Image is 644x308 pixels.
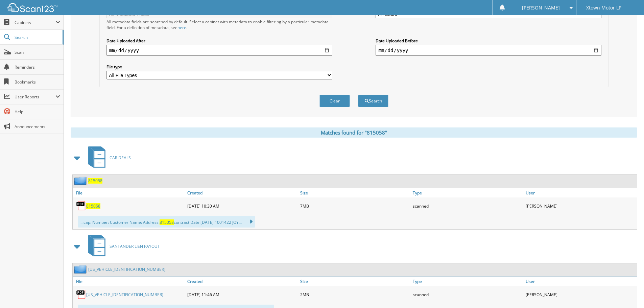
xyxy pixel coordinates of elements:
label: File type [106,64,332,70]
a: File [73,277,186,286]
img: folder2.png [74,265,88,274]
a: Created [186,277,299,286]
a: Size [299,277,411,286]
div: [PERSON_NAME] [524,288,637,301]
span: User Reports [15,94,55,100]
span: Search [15,34,59,40]
span: Cabinets [15,20,55,25]
a: Created [186,188,299,197]
img: PDF.png [76,201,86,211]
span: CAR DEALS [110,155,131,161]
div: 2MB [299,288,411,301]
a: SANTANDER LIEN PAYOUT [84,233,160,260]
div: scanned [411,199,524,213]
div: [PERSON_NAME] [524,199,637,213]
span: Reminders [15,64,60,70]
div: ...cap: Number: Customer Name: Address: contract Date:[DATE] 1001422 JOY... [78,216,255,228]
span: Xtown Motor LP [586,6,621,10]
span: Help [15,109,60,115]
a: User [524,188,637,197]
iframe: Chat Widget [610,276,644,308]
div: [DATE] 11:46 AM [186,288,299,301]
img: scan123-logo-white.svg [7,3,57,12]
label: Date Uploaded Before [376,38,601,44]
button: Search [358,95,388,107]
a: Size [299,188,411,197]
label: Date Uploaded After [106,38,332,44]
button: Clear [319,95,350,107]
a: 815058 [88,178,102,184]
a: 815058 [86,203,100,209]
div: Matches found for "815058" [71,127,637,138]
input: end [376,45,601,56]
div: 7MB [299,199,411,213]
a: Type [411,188,524,197]
div: [DATE] 10:30 AM [186,199,299,213]
span: SANTANDER LIEN PAYOUT [110,243,160,249]
div: scanned [411,288,524,301]
span: Bookmarks [15,79,60,85]
span: Scan [15,49,60,55]
a: User [524,277,637,286]
a: [US_VEHICLE_IDENTIFICATION_NUMBER] [88,266,165,272]
a: [US_VEHICLE_IDENTIFICATION_NUMBER] [86,292,163,298]
a: here [177,25,186,30]
a: File [73,188,186,197]
div: All metadata fields are searched by default. Select a cabinet with metadata to enable filtering b... [106,19,332,30]
input: start [106,45,332,56]
img: folder2.png [74,176,88,185]
span: [PERSON_NAME] [522,6,560,10]
span: Announcements [15,124,60,129]
a: Type [411,277,524,286]
span: 815058 [160,219,174,225]
a: CAR DEALS [84,144,131,171]
img: PDF.png [76,289,86,300]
